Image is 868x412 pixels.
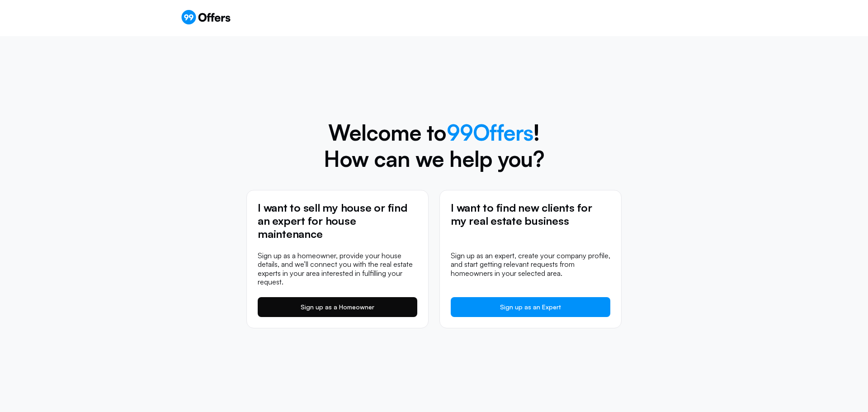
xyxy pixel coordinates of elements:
[451,251,610,278] p: Sign up as an expert, create your company profile, and start getting relevant requests from homeo...
[447,119,533,146] span: 99Offers
[305,120,563,172] h1: Welcome to ! How can we help you?
[258,201,417,241] h3: I want to sell my house or find an expert for house maintenance
[258,251,417,286] p: Sign up as a homeowner, provide your house details, and we’ll connect you with the real estate ex...
[258,297,417,317] a: Sign up as a Homeowner
[451,297,610,317] a: Sign up as an Expert
[451,201,610,241] h3: I want to find new clients for my real estate business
